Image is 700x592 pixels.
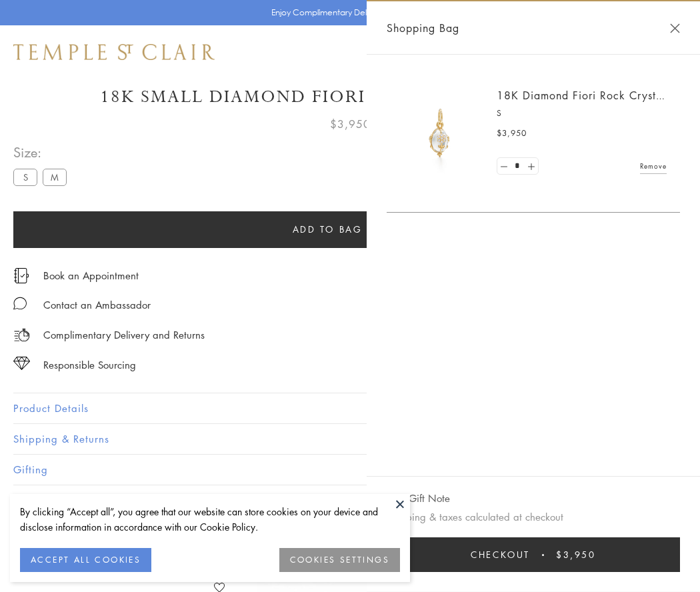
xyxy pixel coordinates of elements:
button: COOKIES SETTINGS [279,548,400,572]
p: Enjoy Complimentary Delivery & Returns [271,6,423,19]
span: Add to bag [293,222,363,237]
a: Book an Appointment [43,268,139,283]
span: Shopping Bag [387,19,459,37]
img: P51889-E11FIORI [400,93,480,173]
span: $3,950 [497,127,527,140]
span: Checkout [471,547,530,562]
span: $3,950 [330,115,371,133]
button: Gifting [13,455,687,485]
img: MessageIcon-01_2.svg [13,297,27,310]
button: Add to bag [13,211,641,248]
button: Shipping & Returns [13,424,687,454]
label: S [13,169,37,185]
img: icon_appointment.svg [13,268,29,283]
a: Remove [640,159,667,173]
a: Set quantity to 2 [524,158,537,175]
p: Complimentary Delivery and Returns [43,327,205,343]
button: Add Gift Note [387,490,450,507]
a: Set quantity to 0 [497,158,511,175]
div: Contact an Ambassador [43,297,151,313]
button: Close Shopping Bag [670,23,680,33]
button: ACCEPT ALL COOKIES [20,548,151,572]
button: Checkout $3,950 [387,537,680,572]
label: M [43,169,67,185]
div: By clicking “Accept all”, you agree that our website can store cookies on your device and disclos... [20,504,400,535]
span: Size: [13,141,72,163]
span: $3,950 [556,547,596,562]
h1: 18K Small Diamond Fiori Rock Crystal Amulet [13,85,687,109]
button: Product Details [13,393,687,423]
img: icon_delivery.svg [13,327,30,343]
p: S [497,107,667,120]
img: Temple St. Clair [13,44,215,60]
div: Responsible Sourcing [43,357,136,373]
p: Shipping & taxes calculated at checkout [387,509,680,525]
img: icon_sourcing.svg [13,357,30,370]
